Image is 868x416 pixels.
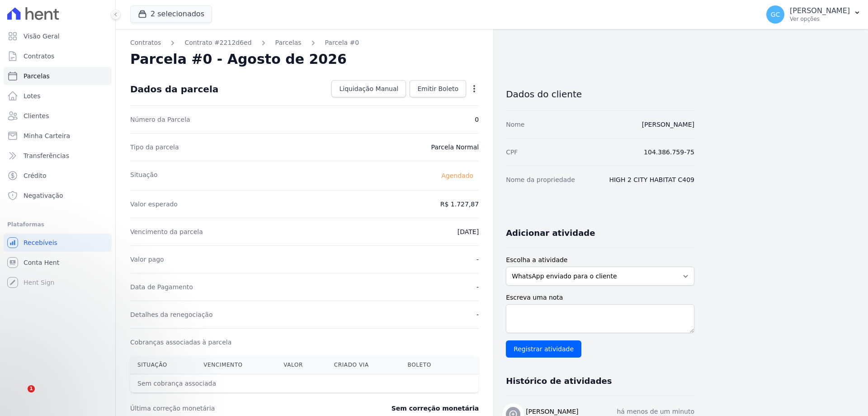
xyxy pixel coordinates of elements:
dt: CPF [506,148,518,157]
dt: Detalhes da renegociação [130,310,213,319]
dd: Parcela Normal [431,143,479,152]
a: Parcelas [4,67,112,85]
a: Crédito [4,167,112,185]
span: Negativação [24,191,63,200]
dt: Nome da propriedade [506,175,575,184]
button: 2 selecionados [130,5,212,23]
span: Clientes [24,111,49,120]
th: Criado via [327,356,401,374]
a: Contrato #2212d6ed [184,38,251,48]
span: Parcelas [24,72,50,81]
dt: Última correção monetária [130,404,336,413]
dd: 0 [475,115,479,124]
span: Transferências [24,151,69,160]
span: Crédito [24,171,47,180]
a: Recebíveis [4,234,112,252]
h3: Adicionar atividade [506,228,595,239]
a: Minha Carteira [4,127,112,145]
div: Plataformas [7,219,108,230]
dt: Valor pago [130,255,164,264]
span: Agendado [436,170,479,181]
a: Transferências [4,147,112,165]
span: Visão Geral [24,32,60,41]
a: Conta Hent [4,253,112,272]
p: Ver opções [790,15,850,23]
a: Parcelas [275,38,302,48]
h3: Histórico de atividades [506,376,612,387]
span: Emitir Boleto [417,84,458,93]
label: Escreva uma nota [506,293,694,302]
a: [PERSON_NAME] [642,121,694,128]
dt: Situação [130,170,158,181]
th: Valor [276,356,327,374]
dd: - [476,282,479,292]
h3: Dados do cliente [506,89,694,100]
label: Escolha a atividade [506,255,694,265]
dd: R$ 1.727,87 [440,200,479,209]
dt: Número da Parcela [130,115,190,124]
th: Vencimento [196,356,276,374]
dd: - [476,255,479,264]
p: [PERSON_NAME] [790,6,850,15]
a: Visão Geral [4,27,112,45]
dt: Vencimento da parcela [130,227,203,236]
dd: Sem correção monetária [392,404,479,413]
dd: [DATE] [458,227,479,236]
nav: Breadcrumb [130,38,479,48]
a: Negativação [4,186,112,205]
dd: 104.386.759-75 [644,148,694,157]
dt: Tipo da parcela [130,143,179,152]
dd: HIGH 2 CITY HABITAT C409 [609,175,694,184]
a: Contratos [130,38,161,48]
a: Contratos [4,47,112,65]
a: Parcela #0 [325,38,359,48]
span: Recebíveis [24,238,57,247]
div: Dados da parcela [130,84,218,95]
a: Clientes [4,107,112,125]
span: Lotes [24,91,41,100]
span: GC [771,11,780,18]
span: 1 [28,385,35,392]
a: Lotes [4,87,112,105]
a: Emitir Boleto [410,80,466,97]
dt: Valor esperado [130,200,178,209]
span: Liquidação Manual [339,84,398,93]
iframe: Intercom live chat [9,385,31,407]
button: GC [PERSON_NAME] Ver opções [759,2,868,27]
span: Contratos [24,52,54,61]
dt: Data de Pagamento [130,282,193,292]
span: Conta Hent [24,258,59,267]
span: Minha Carteira [24,131,70,140]
input: Registrar atividade [506,340,581,358]
iframe: Intercom notifications mensagem [7,328,188,392]
th: Boleto [401,356,458,374]
a: Liquidação Manual [331,80,406,97]
th: Sem cobrança associada [130,374,401,393]
dd: - [476,310,479,319]
dt: Nome [506,120,524,129]
h2: Parcela #0 - Agosto de 2026 [130,51,347,67]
